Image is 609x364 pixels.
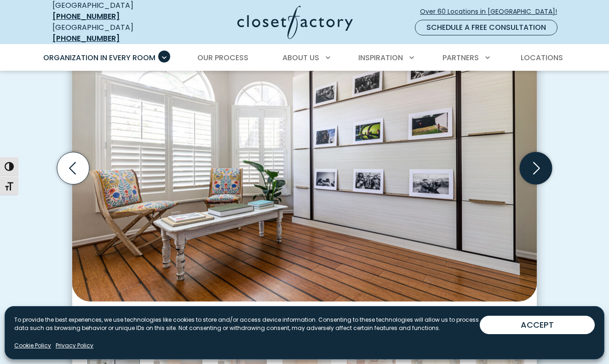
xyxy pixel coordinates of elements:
[197,52,248,63] span: Our Process
[14,341,51,350] a: Cookie Policy
[420,7,564,17] span: Over 60 Locations in [GEOGRAPHIC_DATA]!
[282,52,319,63] span: About Us
[72,301,537,318] figcaption: Slab-front cabinets conceal the fold-down wall bed, customized with integrated art rails for a de...
[415,20,557,35] a: Schedule a Free Consultation
[419,4,565,20] a: Over 60 Locations in [GEOGRAPHIC_DATA]!
[14,316,480,332] p: To provide the best experiences, we use technologies like cookies to store and/or access device i...
[43,52,155,63] span: Organization in Every Room
[358,52,403,63] span: Inspiration
[52,33,120,44] a: [PHONE_NUMBER]
[521,52,563,63] span: Locations
[37,45,572,71] nav: Primary Menu
[72,19,537,301] img: Wall bed disguised as a photo gallery installation
[52,22,165,44] div: [GEOGRAPHIC_DATA]
[480,316,595,334] button: ACCEPT
[442,52,479,63] span: Partners
[237,6,353,39] img: Closet Factory Logo
[52,11,120,22] a: [PHONE_NUMBER]
[56,341,93,350] a: Privacy Policy
[516,148,556,188] button: Next slide
[53,148,93,188] button: Previous slide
